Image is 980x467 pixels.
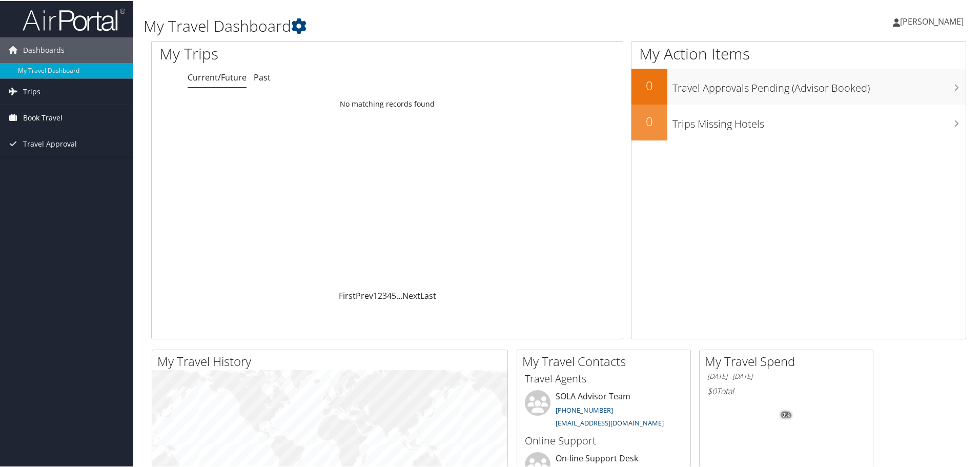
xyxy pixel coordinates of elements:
[339,289,356,300] a: First
[782,411,790,417] tspan: 0%
[672,111,966,130] h3: Trips Missing Hotels
[631,76,667,93] h2: 0
[631,68,966,104] a: 0Travel Approvals Pending (Advisor Booked)
[672,75,966,94] h3: Travel Approvals Pending (Advisor Booked)
[144,14,697,36] h1: My Travel Dashboard
[893,5,974,36] a: [PERSON_NAME]
[157,352,507,369] h2: My Travel History
[387,289,392,300] a: 4
[556,404,613,414] a: [PHONE_NUMBER]
[23,104,63,130] span: Book Travel
[254,71,271,82] a: Past
[378,289,382,300] a: 2
[152,94,623,112] td: No matching records found
[23,130,77,156] span: Travel Approval
[356,289,373,300] a: Prev
[525,433,683,447] h3: Online Support
[707,371,865,380] h6: [DATE] - [DATE]
[382,289,387,300] a: 3
[23,36,65,62] span: Dashboards
[556,417,664,427] a: [EMAIL_ADDRESS][DOMAIN_NAME]
[392,289,396,300] a: 5
[396,289,402,300] span: …
[707,384,717,396] span: $0
[705,352,873,369] h2: My Travel Spend
[23,7,125,31] img: airportal-logo.png
[420,289,436,300] a: Last
[402,289,420,300] a: Next
[188,71,247,82] a: Current/Future
[631,42,966,64] h1: My Action Items
[373,289,378,300] a: 1
[900,15,964,26] span: [PERSON_NAME]
[631,112,667,129] h2: 0
[525,371,683,385] h3: Travel Agents
[707,384,865,396] h6: Total
[159,42,419,64] h1: My Trips
[631,104,966,139] a: 0Trips Missing Hotels
[520,389,688,431] li: SOLA Advisor Team
[522,352,690,369] h2: My Travel Contacts
[23,78,40,104] span: Trips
